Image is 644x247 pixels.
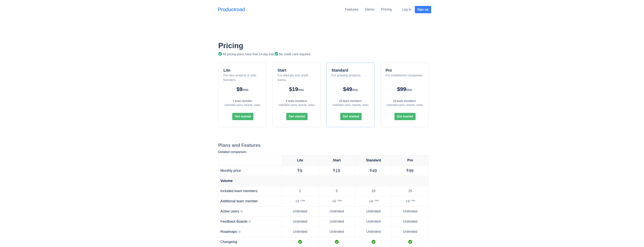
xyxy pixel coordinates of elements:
div: For startups and small teams. [277,73,316,82]
span: 5 [298,199,304,203]
sup: / mo [300,199,305,202]
span: 99 [409,168,413,173]
td: Volume [218,176,429,186]
th: Pro [392,155,429,165]
sup: / mo [337,199,342,202]
strong: 25 team members [393,99,416,102]
span: Roadmaps [220,230,237,234]
button: Get started [394,113,416,120]
span: $ [298,168,300,172]
span: 25 [408,189,412,193]
a: Pricing [381,7,392,11]
div: $49 [331,85,370,93]
div: For growing products. [332,73,361,82]
span: Unlimited [403,220,417,223]
div: $19 [276,85,316,93]
span: Unlimited [293,230,307,234]
sup: / mo [410,199,415,202]
td: Additional team member [218,196,282,206]
span: $ [296,200,297,203]
button: Get started [232,113,253,120]
span: Unlimited [329,220,344,223]
h2: Plans and Features [218,143,429,148]
span: 9 [371,199,378,203]
div: Unlimited users, boards, votes [331,103,370,107]
span: Active users [220,209,239,213]
th: Standard [355,155,392,165]
span: /mo [352,88,358,92]
span: $ [332,200,334,203]
span: $ [407,168,408,172]
span: 9 [300,168,302,173]
a: Features [345,7,359,11]
span: Unlimited [293,209,307,213]
div: Standard [332,67,361,73]
div: Unlimited users, boards, votes [222,103,262,107]
span: /mo [406,88,412,92]
span: 9 [408,199,414,203]
p: Detailed comparison. [218,150,429,154]
span: Feedback Boards [220,220,247,223]
span: $ [369,200,371,203]
td: Included team members [218,186,282,196]
button: Get started [286,113,307,120]
button: Log in [399,6,414,13]
div: Pro [386,67,423,73]
a: Productroad [218,6,245,13]
span: Unlimited [366,209,381,213]
span: 19 [335,168,340,173]
td: Monthly price [218,165,282,176]
div: All pricing plans have free 14 day trial. No credit card required. [218,52,429,57]
span: $ [370,168,372,172]
span: Unlimited [329,209,344,213]
strong: 10 team members [339,99,362,102]
span: 5 [336,189,338,193]
button: Get started [340,113,361,120]
span: Unlimited [366,230,381,234]
span: Unlimited [329,230,344,234]
span: 1 [299,189,301,193]
span: 10 [372,189,375,193]
th: Start [319,155,355,165]
strong: 5 team members [286,99,307,102]
div: For established companies. [386,73,423,82]
sup: / mo [374,199,378,202]
th: Lite [282,155,319,165]
h1: Pricing [218,41,429,50]
span: 49 [372,168,377,173]
strong: 1 team member [232,99,252,102]
span: $ [406,200,407,203]
span: Unlimited [403,230,417,234]
span: /mo [298,88,304,92]
div: Unlimited users, boards, votes [276,103,316,107]
td: Changelog [218,237,282,247]
span: Unlimited [366,220,381,223]
span: Unlimited [293,220,307,223]
div: For new projects or solo founders. [223,73,262,82]
span: 5 [334,199,341,203]
a: Demo [365,7,374,11]
div: Unlimited users, boards, votes [385,103,424,107]
div: $99 [385,85,424,93]
div: Lite [223,67,262,73]
span: Unlimited [403,209,417,213]
span: /mo [242,88,248,92]
button: Sign up [415,6,431,13]
div: $9 [222,85,262,93]
span: $ [333,168,335,172]
div: Start [277,67,316,73]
